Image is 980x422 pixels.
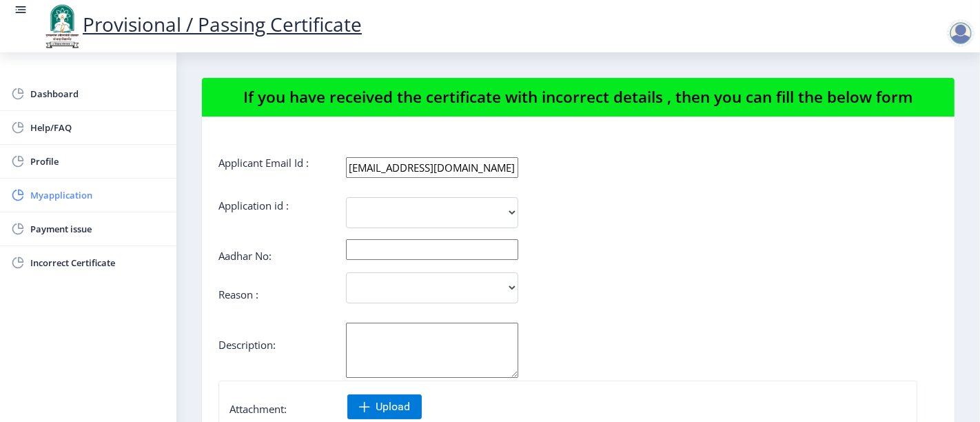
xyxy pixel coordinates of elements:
span: Profile [30,153,165,170]
img: logo [41,3,83,50]
span: Incorrect Certificate [30,254,165,271]
a: Provisional / Passing Certificate [41,11,362,37]
span: Help/FAQ [30,119,165,136]
label: Aadhar No: [218,249,272,263]
label: Applicant Email Id : [218,156,309,170]
span: Dashboard [30,86,165,102]
label: Attachment: [229,402,287,416]
span: Payment issue [30,221,165,237]
nb-card-header: If you have received the certificate with incorrect details , then you can fill the below form [202,78,955,117]
span: Upload [376,400,410,414]
label: Description: [218,338,276,352]
span: Myapplication [30,187,165,203]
